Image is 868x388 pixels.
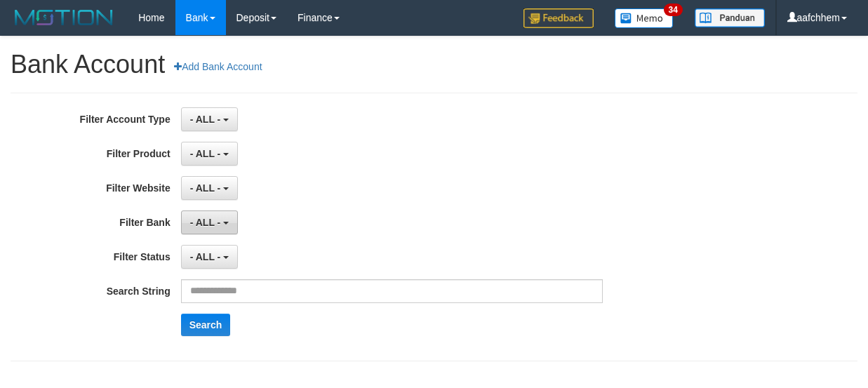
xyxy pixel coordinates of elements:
[181,210,238,234] button: - ALL -
[11,7,117,28] img: MOTION_logo.png
[190,148,221,159] span: - ALL -
[523,8,594,28] img: Feedback.jpg
[190,114,221,125] span: - ALL -
[165,55,271,79] a: Add Bank Account
[695,8,765,27] img: panduan.png
[181,107,238,131] button: - ALL -
[615,8,674,28] img: Button%20Memo.svg
[190,251,221,262] span: - ALL -
[181,142,238,166] button: - ALL -
[190,217,221,228] span: - ALL -
[11,51,857,79] h1: Bank Account
[181,176,238,200] button: - ALL -
[190,182,221,194] span: - ALL -
[181,245,238,269] button: - ALL -
[664,4,683,16] span: 34
[181,314,231,336] button: Search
